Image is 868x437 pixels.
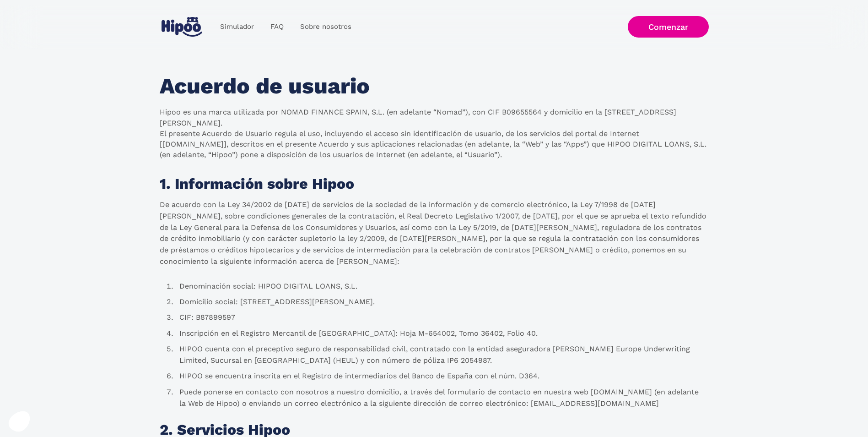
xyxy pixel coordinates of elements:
a: Comenzar [628,16,709,38]
p: De acuerdo con la Ley 34/2002 de [DATE] de servicios de la sociedad de la información y de comerc... [160,199,709,268]
li: CIF: B87899597 [176,310,709,326]
li: Denominación social: HIPOO DIGITAL LOANS, S.L. [176,279,709,294]
a: Simulador [212,18,262,36]
li: Puede ponerse en contacto con nosotros a nuestro domicilio, a través del formulario de contacto e... [176,384,709,411]
p: Hipoo es una marca utilizada por NOMAD FINANCE SPAIN, S.L. (en adelante “Nomad”), con CIF B096555... [160,107,709,160]
h1: 1. Información sobre Hipoo [160,176,354,192]
li: HIPOO cuenta con el preceptivo seguro de responsabilidad civil, contratado con la entidad asegura... [176,341,709,368]
li: Domicilio social: [STREET_ADDRESS][PERSON_NAME]. [176,294,709,310]
h1: Acuerdo de usuario [160,74,370,98]
a: Sobre nosotros [292,18,360,36]
a: FAQ [262,18,292,36]
li: HIPOO se encuentra inscrita en el Registro de intermediarios del Banco de España con el núm. D364. [176,369,709,384]
li: Inscripción en el Registro Mercantil de [GEOGRAPHIC_DATA]: Hoja M-654002, Tomo 36402, Folio 40. [176,326,709,341]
